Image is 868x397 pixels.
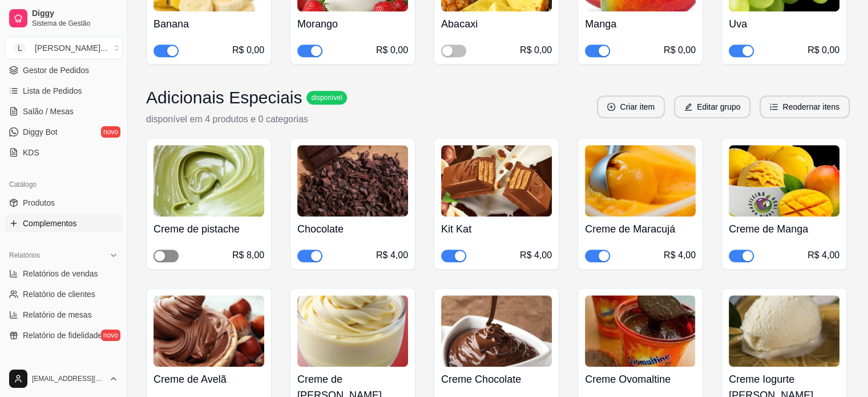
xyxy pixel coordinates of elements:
span: Relatório de clientes [23,288,95,300]
h4: Creme de Avelã [154,371,264,387]
img: product-image [729,295,839,367]
span: disponível [309,93,344,102]
div: R$ 4,00 [664,248,696,262]
h4: Kit Kat [441,221,552,237]
div: Catálogo [5,175,123,194]
div: R$ 0,00 [664,43,696,57]
span: Relatório de mesas [23,309,92,320]
a: Relatório de clientes [5,285,123,303]
button: ordered-listReodernar itens [760,95,850,118]
img: product-image [154,295,264,367]
span: plus-circle [607,103,615,111]
button: Select a team [5,37,123,59]
div: R$ 4,00 [808,248,839,262]
a: Relatório de fidelidadenovo [5,326,123,344]
div: R$ 0,00 [808,43,839,57]
a: KDS [5,143,123,162]
span: Complementos [23,218,76,229]
h4: Morango [297,16,408,32]
h4: Creme de Manga [729,221,839,237]
span: Relatórios de vendas [23,268,98,279]
span: KDS [23,147,39,158]
div: R$ 0,00 [232,43,264,57]
div: R$ 8,00 [232,248,264,262]
p: disponível em 4 produtos e 0 categorias [146,113,347,126]
a: Produtos [5,194,123,212]
h4: Creme de Maracujá [585,221,696,237]
a: Complementos [5,214,123,232]
img: product-image [441,295,552,367]
div: [PERSON_NAME] ... [35,42,107,54]
button: [EMAIL_ADDRESS][DOMAIN_NAME] [5,365,123,392]
a: Salão / Mesas [5,102,123,121]
div: R$ 0,00 [376,43,408,57]
img: product-image [441,145,552,216]
img: product-image [729,145,839,216]
h4: Creme Ovomaltine [585,371,696,387]
a: Relatórios de vendas [5,264,123,283]
button: editEditar grupo [674,95,750,118]
span: Salão / Mesas [23,106,74,117]
button: plus-circleCriar item [597,95,665,118]
span: [EMAIL_ADDRESS][DOMAIN_NAME] [32,374,104,383]
img: product-image [297,295,408,367]
span: Diggy Bot [23,126,58,138]
span: ordered-list [770,103,778,111]
a: Diggy Botnovo [5,123,123,141]
img: product-image [585,295,696,367]
a: Lista de Pedidos [5,82,123,100]
img: product-image [585,145,696,216]
div: Gerenciar [5,358,123,376]
span: edit [684,103,692,111]
a: DiggySistema de Gestão [5,5,123,32]
span: L [14,42,26,54]
div: R$ 4,00 [520,248,552,262]
h4: Abacaxi [441,16,552,32]
h4: Manga [585,16,696,32]
span: Relatório de fidelidade [23,330,102,341]
span: Lista de Pedidos [23,85,82,97]
a: Gestor de Pedidos [5,61,123,79]
img: product-image [297,145,408,216]
a: Relatório de mesas [5,306,123,324]
h4: Chocolate [297,221,408,237]
h4: Creme de pistache [154,221,264,237]
span: Diggy [32,9,118,19]
h4: Uva [729,16,839,32]
span: Sistema de Gestão [32,19,118,28]
div: R$ 4,00 [376,248,408,262]
div: R$ 0,00 [520,43,552,57]
span: Produtos [23,197,55,208]
h4: Banana [154,16,264,32]
img: product-image [154,145,264,216]
h4: Creme Chocolate [441,371,552,387]
span: Relatórios [9,251,40,260]
h3: Adicionais Especiais [146,87,302,108]
span: Gestor de Pedidos [23,65,89,76]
